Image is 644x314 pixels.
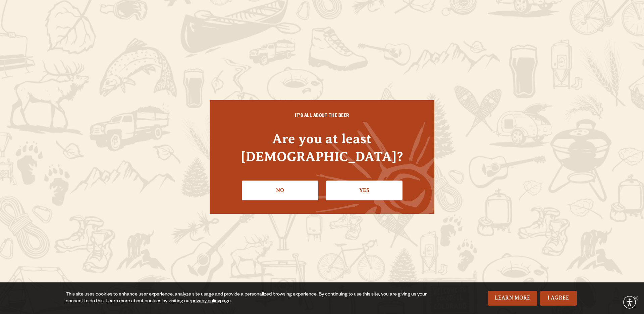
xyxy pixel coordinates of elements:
[191,299,220,304] a: privacy policy
[326,181,402,200] a: Confirm I'm 21 or older
[66,291,432,305] div: This site uses cookies to enhance user experience, analyze site usage and provide a personalized ...
[540,291,577,306] a: I Agree
[488,291,537,306] a: Learn More
[242,181,318,200] a: No
[223,130,421,165] h4: Are you at least [DEMOGRAPHIC_DATA]?
[223,114,421,120] h6: IT'S ALL ABOUT THE BEER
